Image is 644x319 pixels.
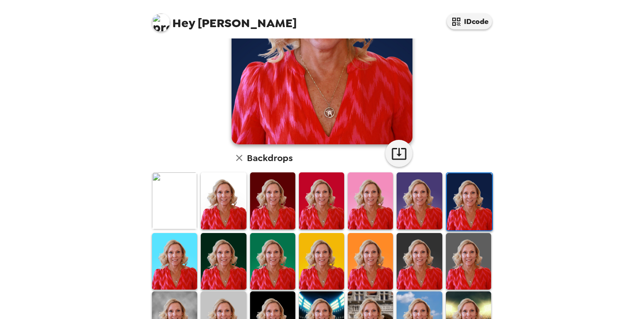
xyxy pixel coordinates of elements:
img: Original [152,172,197,229]
img: profile pic [152,14,170,32]
span: [PERSON_NAME] [152,9,297,29]
span: Hey [172,15,195,31]
h6: Backdrops [247,151,293,165]
button: IDcode [447,14,492,29]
